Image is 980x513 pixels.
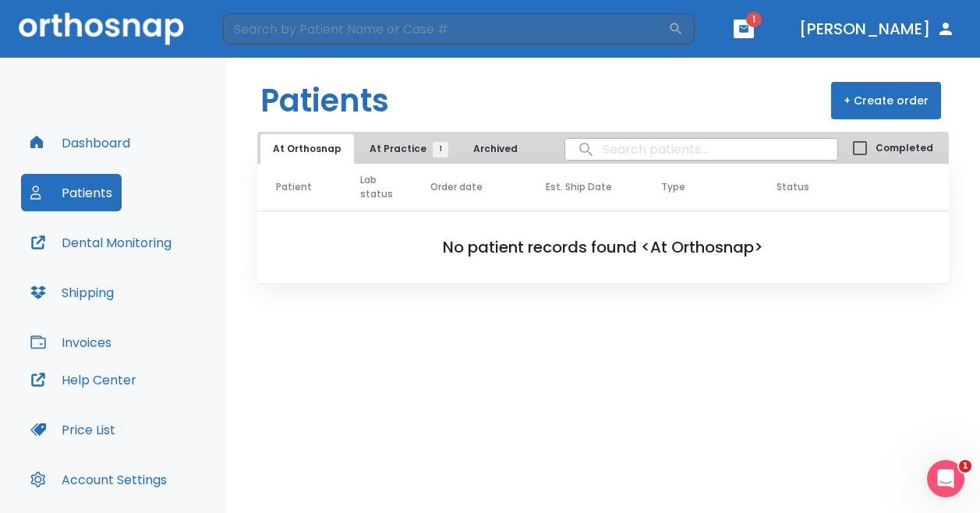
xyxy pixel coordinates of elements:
img: Orthosnap [19,12,184,44]
span: Completed [876,141,933,155]
span: Type [661,180,685,194]
input: search [565,134,837,165]
button: Archived [456,134,534,164]
button: Patients [21,174,122,211]
iframe: Intercom live chat [927,460,964,497]
span: Status [777,180,809,194]
button: At Orthosnap [260,134,354,164]
button: Help Center [21,361,146,398]
span: 1 [746,12,762,27]
span: Est. Ship Date [546,180,612,194]
button: + Create order [831,82,941,119]
h1: Patients [260,77,389,124]
span: Lab status [360,173,393,201]
button: Invoices [21,324,121,361]
span: Order date [430,180,483,194]
button: Shipping [21,274,123,311]
span: At Practice [370,142,440,156]
button: [PERSON_NAME] [793,15,961,43]
h2: No patient records found <At Orthosnap> [282,235,924,259]
span: 1 [433,142,448,157]
button: Price List [21,411,125,448]
input: Search by Patient Name or Case # [223,13,668,44]
button: Dental Monitoring [21,224,181,261]
div: tabs [260,134,521,164]
button: Dashboard [21,124,140,161]
span: 1 [959,460,971,472]
span: Patient [276,180,312,194]
button: Account Settings [21,461,176,498]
